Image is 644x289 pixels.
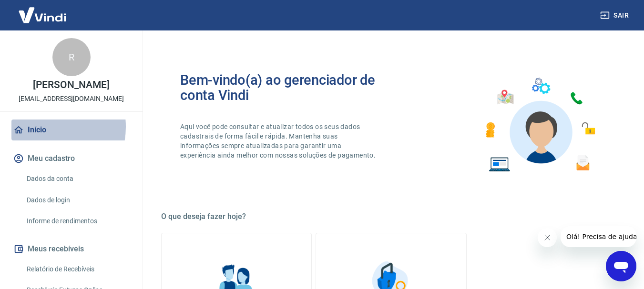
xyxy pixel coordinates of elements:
[11,0,73,30] img: Vindi
[11,239,131,259] button: Meus recebíveis
[33,80,109,90] p: [PERSON_NAME]
[11,148,131,169] button: Meu cadastro
[23,169,131,189] a: Dados da conta
[598,7,633,24] button: Sair
[180,72,391,103] h2: Bem-vindo(a) ao gerenciador de conta Vindi
[477,72,602,178] img: Imagem de um avatar masculino com diversos icones exemplificando as funcionalidades do gerenciado...
[52,38,91,76] div: R
[19,94,124,104] p: [EMAIL_ADDRESS][DOMAIN_NAME]
[606,251,636,281] iframe: Botão para abrir a janela de mensagens
[561,226,636,247] iframe: Mensagem da empresa
[538,228,557,247] iframe: Fechar mensagem
[6,7,80,14] span: Olá! Precisa de ajuda?
[23,190,131,210] a: Dados de login
[180,122,378,160] p: Aqui você pode consultar e atualizar todos os seus dados cadastrais de forma fácil e rápida. Mant...
[161,212,621,221] h5: O que deseja fazer hoje?
[23,211,131,231] a: Informe de rendimentos
[23,259,131,279] a: Relatório de Recebíveis
[11,120,131,140] a: Início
